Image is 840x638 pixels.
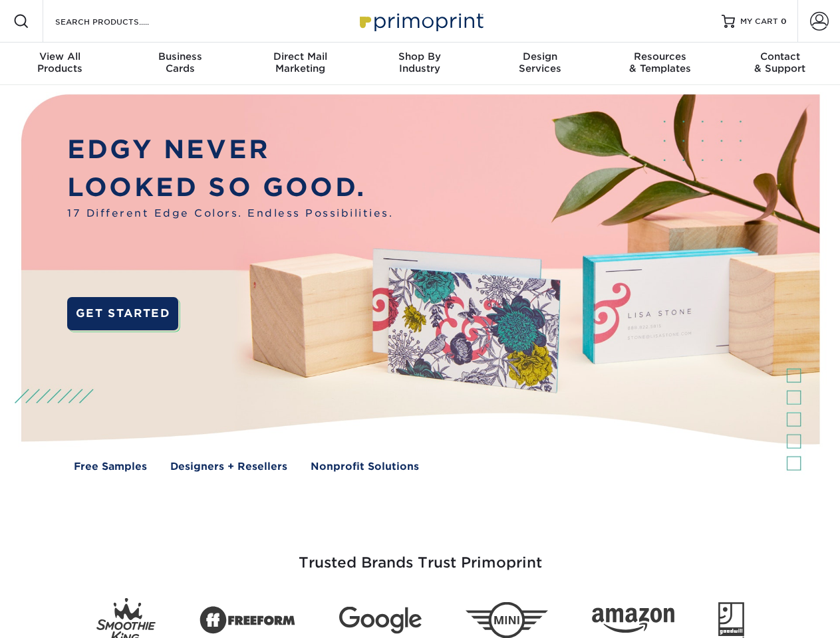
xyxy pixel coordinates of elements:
div: Services [480,51,600,74]
img: Primoprint [354,7,487,35]
span: MY CART [740,16,778,27]
span: Direct Mail [240,51,360,62]
a: DesignServices [480,43,600,85]
span: 0 [781,17,787,26]
span: Design [480,51,600,62]
a: Resources& Templates [600,43,720,85]
p: EDGY NEVER [67,131,393,169]
p: LOOKED SO GOOD. [67,169,393,207]
a: Shop ByIndustry [360,43,480,85]
div: & Support [720,51,840,74]
span: 17 Different Edge Colors. Endless Possibilities. [67,206,393,221]
div: Industry [360,51,480,74]
span: Business [120,51,239,62]
div: Cards [120,51,239,74]
a: BusinessCards [120,43,239,85]
a: GET STARTED [67,297,178,330]
img: Google [339,607,422,634]
span: Contact [720,51,840,62]
h3: Trusted Brands Trust Primoprint [31,522,809,587]
a: Free Samples [74,459,147,475]
span: Shop By [360,51,480,62]
img: Amazon [592,608,674,633]
a: Nonprofit Solutions [311,459,419,475]
div: Marketing [240,51,360,74]
div: & Templates [600,51,720,74]
input: SEARCH PRODUCTS..... [54,13,184,29]
span: Resources [600,51,720,62]
a: Contact& Support [720,43,840,85]
img: Goodwill [718,602,744,638]
a: Designers + Resellers [170,459,287,475]
a: Direct MailMarketing [240,43,360,85]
